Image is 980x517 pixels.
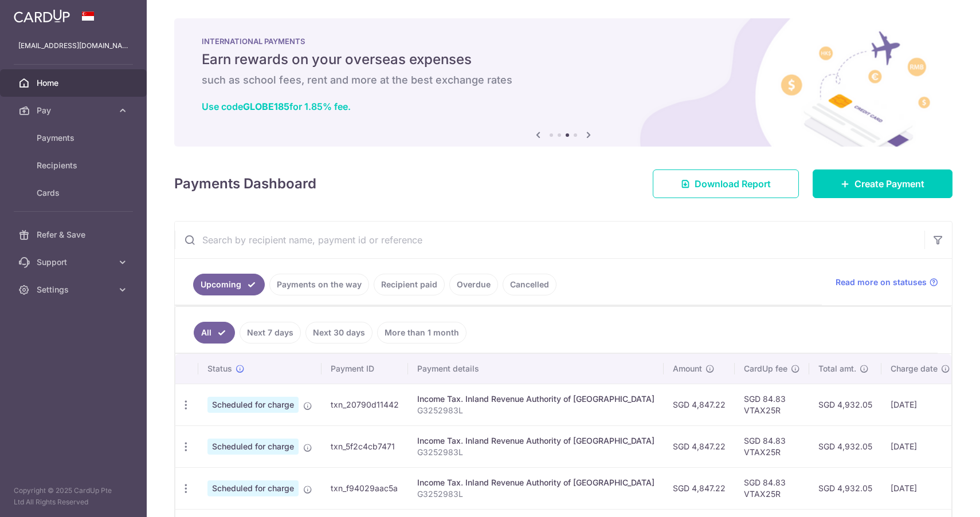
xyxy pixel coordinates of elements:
[305,322,373,344] a: Next 30 days
[417,488,654,500] p: G3252983L
[193,274,265,295] a: Upcoming
[664,384,735,425] td: SGD 4,847.22
[664,425,735,467] td: SGD 4,847.22
[202,73,925,87] h6: such as school fees, rent and more at the best exchange rates
[202,101,351,112] a: Use codeGLOBE185for 1.85% fee.
[37,132,112,144] span: Payments
[37,256,112,268] span: Support
[240,322,301,344] a: Next 7 days
[18,40,128,52] p: [EMAIL_ADDRESS][DOMAIN_NAME]
[174,173,316,194] h4: Payments Dashboard
[818,363,856,374] span: Total amt.
[37,105,112,116] span: Pay
[322,425,408,467] td: txn_5f2c4cb7471
[37,160,112,171] span: Recipients
[809,384,881,425] td: SGD 4,932.05
[809,425,881,467] td: SGD 4,932.05
[854,177,924,191] span: Create Payment
[207,397,299,413] span: Scheduled for charge
[417,405,654,416] p: G3252983L
[417,447,654,458] p: G3252983L
[417,477,654,488] div: Income Tax. Inland Revenue Authority of [GEOGRAPHIC_DATA]
[207,480,299,496] span: Scheduled for charge
[417,435,654,447] div: Income Tax. Inland Revenue Authority of [GEOGRAPHIC_DATA]
[449,274,498,295] a: Overdue
[836,277,938,288] a: Read more on statuses
[695,177,771,191] span: Download Report
[408,354,664,384] th: Payment details
[417,393,654,405] div: Income Tax. Inland Revenue Authority of [GEOGRAPHIC_DATA]
[202,50,925,69] h5: Earn rewards on your overseas expenses
[881,425,959,467] td: [DATE]
[207,363,232,374] span: Status
[37,77,112,89] span: Home
[175,222,924,258] input: Search by recipient name, payment id or reference
[664,467,735,509] td: SGD 4,847.22
[194,322,235,344] a: All
[653,169,799,198] a: Download Report
[243,101,289,112] b: GLOBE185
[14,9,70,23] img: CardUp
[881,467,959,509] td: [DATE]
[881,384,959,425] td: [DATE]
[673,363,702,374] span: Amount
[322,384,408,425] td: txn_20790d11442
[906,483,969,511] iframe: Opens a widget where you can find more information
[735,467,809,509] td: SGD 84.83 VTAX25R
[269,274,369,295] a: Payments on the way
[735,384,809,425] td: SGD 84.83 VTAX25R
[813,169,952,198] a: Create Payment
[735,425,809,467] td: SGD 84.83 VTAX25R
[891,363,938,374] span: Charge date
[836,277,927,288] span: Read more on statuses
[374,274,445,295] a: Recipient paid
[207,439,299,455] span: Scheduled for charge
[322,354,408,384] th: Payment ID
[809,467,881,509] td: SGD 4,932.05
[322,467,408,509] td: txn_f94029aac5a
[174,18,952,147] img: International Payment Banner
[37,187,112,199] span: Cards
[37,284,112,295] span: Settings
[377,322,467,344] a: More than 1 month
[503,274,556,295] a: Cancelled
[744,363,787,374] span: CardUp fee
[202,37,925,46] p: INTERNATIONAL PAYMENTS
[37,229,112,240] span: Refer & Save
